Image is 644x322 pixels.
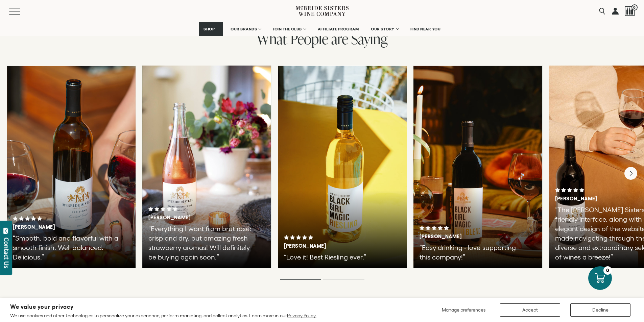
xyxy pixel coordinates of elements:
button: Mobile Menu Trigger [9,8,33,15]
li: Page dot 1 [280,279,321,280]
h3: [PERSON_NAME] [148,215,242,221]
div: Contact Us [3,238,10,268]
span: are [331,29,348,49]
div: 0 [603,266,612,275]
span: 0 [631,4,638,10]
span: SHOP [204,27,215,31]
a: AFFILIATE PROGRAM [313,22,363,36]
a: OUR BRANDS [226,22,265,36]
li: Page dot 2 [323,279,364,280]
button: Manage preferences [438,303,490,317]
span: JOIN THE CLUB [273,27,302,31]
span: Manage preferences [442,307,485,313]
h3: [PERSON_NAME] [284,243,377,249]
button: Next [624,167,637,180]
a: Privacy Policy. [287,313,316,318]
h3: [PERSON_NAME] [13,224,106,230]
span: OUR STORY [371,27,395,31]
a: FIND NEAR YOU [406,22,445,36]
span: FIND NEAR YOU [410,27,441,31]
a: SHOP [199,22,223,36]
h2: We value your privacy [10,304,316,310]
a: OUR STORY [366,22,403,36]
span: Saying [351,29,387,49]
a: JOIN THE CLUB [268,22,310,36]
p: “Easy drinking - love supporting this company!” [420,243,528,262]
span: What [257,29,287,49]
p: “Love it! Best Riesling ever.” [284,252,392,262]
p: We use cookies and other technologies to personalize your experience, perform marketing, and coll... [10,313,316,319]
span: People [290,29,328,49]
h3: [PERSON_NAME] [420,233,513,240]
span: OUR BRANDS [231,27,257,31]
button: Decline [570,303,630,317]
span: AFFILIATE PROGRAM [318,27,359,31]
p: “Smooth, bold and flavorful with a smooth finish. Well balanced. Delicious.” [13,233,121,262]
button: Accept [500,303,560,317]
p: “Everything I want from brut rosé: crisp and dry, but amazing fresh strawberry aromas! Will defin... [148,224,257,262]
